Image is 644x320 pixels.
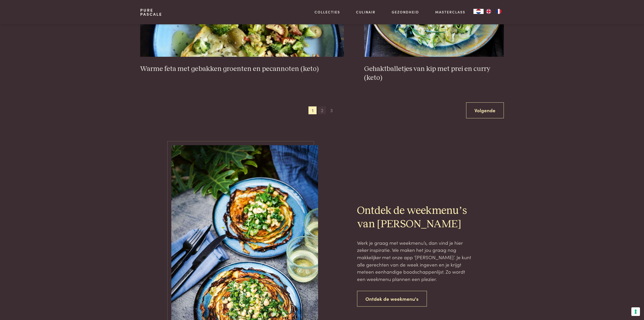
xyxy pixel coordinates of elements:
[631,307,640,316] button: Uw voorkeuren voor toestemming voor trackingtechnologieën
[357,239,473,283] p: Werk je graag met weekmenu’s, dan vind je hier zeker inspiratie. We maken het jou graag nog makke...
[484,9,494,14] a: EN
[484,9,504,14] ul: Language list
[473,9,484,14] div: Language
[357,291,427,307] a: Ontdek de weekmenu's
[435,9,465,15] a: Masterclass
[140,8,162,16] a: PurePascale
[364,65,504,82] h3: Gehaktballetjes van kip met prei en curry (keto)
[140,65,344,73] h3: Warme feta met gebakken groenten en pecannoten (keto)
[315,9,340,15] a: Collecties
[357,204,473,231] h2: Ontdek de weekmenu’s van [PERSON_NAME]
[318,106,326,115] span: 2
[327,106,336,115] span: 3
[356,9,376,15] a: Culinair
[466,102,504,118] a: Volgende
[473,9,484,14] a: NL
[494,9,504,14] a: FR
[392,9,419,15] a: Gezondheid
[473,9,504,14] aside: Language selected: Nederlands
[308,106,317,115] span: 1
